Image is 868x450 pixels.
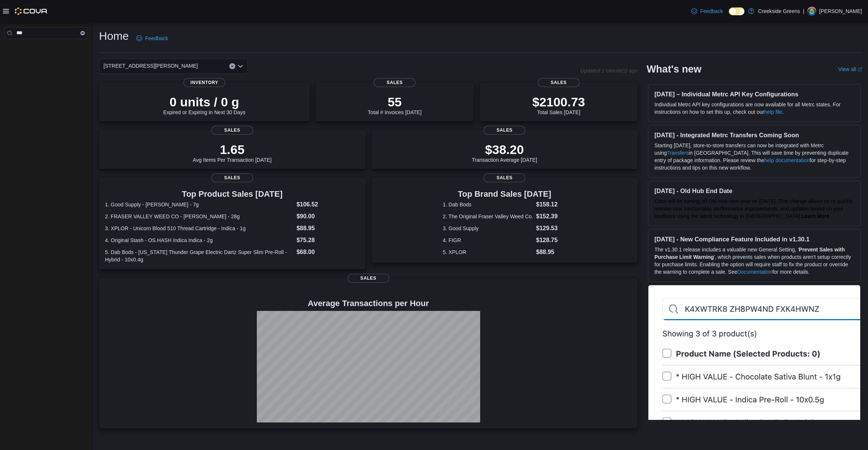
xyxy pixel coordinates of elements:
span: Sales [484,173,525,182]
span: Sales [374,78,415,87]
a: Feedback [133,31,171,46]
h3: [DATE] - New Compliance Feature Included in v1.30.1 [654,235,854,243]
p: Individual Metrc API key configurations are now available for all Metrc states. For instructions ... [654,101,854,116]
dt: 2. FRASER VALLEY WEED CO - [PERSON_NAME] - 28g [105,213,294,220]
dt: 2. The Original Fraser Valley Weed Co. [443,213,533,220]
h3: [DATE] – Individual Metrc API Key Configurations [654,90,854,98]
dt: 4. FIGR [443,237,533,244]
p: [PERSON_NAME] [819,7,862,16]
h1: Home [99,29,129,44]
a: Transfers [667,150,689,156]
dd: $128.75 [536,236,566,245]
div: Pat McCaffrey [807,7,816,16]
span: Sales [211,173,253,182]
p: 0 units / 0 g [163,94,246,109]
div: Transaction Average [DATE] [472,142,537,163]
h2: What's new [647,63,701,75]
div: Total # Invoices [DATE] [368,94,421,115]
h3: Top Brand Sales [DATE] [443,190,567,199]
dt: 5. Dab Bods - [US_STATE] Thunder Grape Electric Dartz Super Slim Pre-Roll - Hybrid - 10x0.4g [105,248,294,263]
dt: 3. XPLOR - Unicorn Blood 510 Thread Cartridge - Indica - 1g [105,225,294,232]
h3: [DATE] - Old Hub End Date [654,187,854,195]
span: [STREET_ADDRESS][PERSON_NAME] [103,61,198,70]
button: Open list of options [237,63,243,69]
dt: 3. Good Supply [443,225,533,232]
button: Clear input [80,31,85,35]
dd: $88.95 [536,248,566,257]
dt: 1. Dab Bods [443,201,533,208]
nav: Complex example [4,41,88,58]
a: Documentation [737,269,772,275]
span: Feedback [700,7,723,15]
dt: 5. XPLOR [443,248,533,256]
div: Total Sales [DATE] [532,94,585,115]
span: Sales [484,126,525,135]
span: Sales [348,274,389,283]
strong: Prevent Sales with Purchase Limit Warning [654,247,845,260]
dd: $106.52 [297,200,360,209]
a: Feedback [688,4,726,19]
div: Avg Items Per Transaction [DATE] [193,142,272,163]
a: Learn More [801,213,829,219]
span: Sales [211,126,253,135]
dd: $75.28 [297,236,360,245]
dd: $152.39 [536,212,566,221]
p: Creekside Greens [758,7,800,16]
input: Dark Mode [729,7,744,15]
dd: $68.00 [297,248,360,257]
p: The v1.30.1 release includes a valuable new General Setting, ' ', which prevents sales when produ... [654,246,854,276]
dt: 1. Good Supply - [PERSON_NAME] - 7g [105,201,294,208]
button: Clear input [229,63,235,69]
h3: [DATE] - Integrated Metrc Transfers Coming Soon [654,131,854,139]
dd: $129.53 [536,224,566,233]
p: $38.20 [472,142,537,157]
span: Sales [538,78,580,87]
p: 1.65 [193,142,272,157]
div: Expired or Expiring in Next 30 Days [163,94,246,115]
p: 55 [368,94,421,109]
dd: $90.00 [297,212,360,221]
dd: $88.95 [297,224,360,233]
dt: 4. Original Stash - OS.HASH Indica Indica - 2g [105,237,294,244]
h3: Top Product Sales [DATE] [105,190,360,199]
span: Cova will be turning off Old Hub next year on [DATE]. This change allows us to quickly release ne... [654,198,853,219]
span: Feedback [145,35,168,42]
h4: Average Transactions per Hour [105,299,632,308]
p: | [803,7,804,16]
a: View allExternal link [838,66,862,72]
dd: $158.12 [536,200,566,209]
p: $2100.73 [532,94,585,109]
p: Starting [DATE], store-to-store transfers can now be integrated with Metrc using in [GEOGRAPHIC_D... [654,142,854,171]
img: Cova [15,7,48,15]
span: Dark Mode [729,15,729,16]
span: Inventory [184,78,225,87]
a: help documentation [764,157,810,163]
svg: External link [858,67,862,72]
p: Updated 1 minute(s) ago [580,68,638,74]
a: help file [764,109,782,115]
